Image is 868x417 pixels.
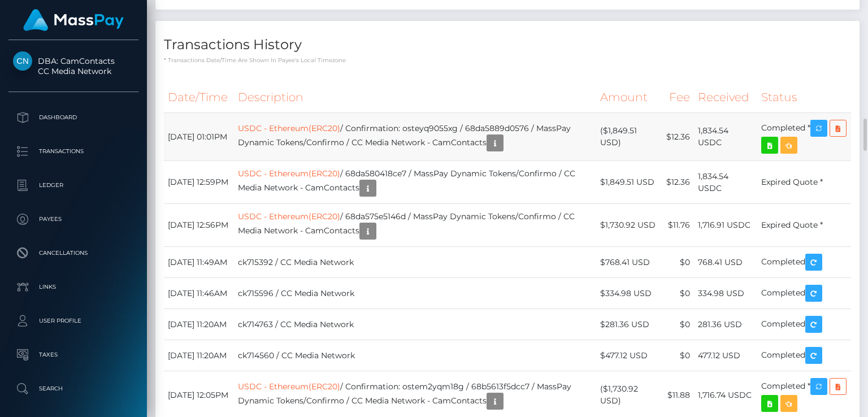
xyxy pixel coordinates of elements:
[234,278,596,309] td: ck715596 / CC Media Network
[8,307,138,335] a: User Profile
[661,340,694,371] td: $0
[596,278,661,309] td: $334.98 USD
[234,247,596,278] td: ck715392 / CC Media Network
[596,113,661,161] td: ($1,849.51 USD)
[164,56,851,64] p: * Transactions date/time are shown in payee's local timezone
[13,279,134,296] p: Links
[694,82,757,113] th: Received
[8,103,138,132] a: Dashboard
[694,113,757,161] td: 1,834.54 USDC
[238,123,340,133] a: USDC - Ethereum(ERC20)
[238,168,340,179] a: USDC - Ethereum(ERC20)
[13,109,134,126] p: Dashboard
[661,113,694,161] td: $12.36
[8,375,138,403] a: Search
[13,143,134,160] p: Transactions
[694,340,757,371] td: 477.12 USD
[13,51,32,71] img: CC Media Network
[234,309,596,340] td: ck714763 / CC Media Network
[757,161,851,204] td: Expired Quote *
[661,204,694,247] td: $11.76
[694,204,757,247] td: 1,716.91 USDC
[234,113,596,161] td: / Confirmation: osteyq9055xg / 68da5889d0576 / MassPay Dynamic Tokens/Confirmo / CC Media Network...
[661,278,694,309] td: $0
[757,113,851,161] td: Completed *
[13,380,134,397] p: Search
[234,161,596,204] td: / 68da580418ce7 / MassPay Dynamic Tokens/Confirmo / CC Media Network - CamContacts
[8,341,138,369] a: Taxes
[164,247,234,278] td: [DATE] 11:49AM
[164,340,234,371] td: [DATE] 11:20AM
[238,381,340,392] a: USDC - Ethereum(ERC20)
[8,137,138,166] a: Transactions
[596,309,661,340] td: $281.36 USD
[13,312,134,329] p: User Profile
[13,346,134,363] p: Taxes
[596,247,661,278] td: $768.41 USD
[596,340,661,371] td: $477.12 USD
[164,161,234,204] td: [DATE] 12:59PM
[23,9,124,31] img: MassPay Logo
[164,113,234,161] td: [DATE] 01:01PM
[757,309,851,340] td: Completed
[8,205,138,233] a: Payees
[596,204,661,247] td: $1,730.92 USD
[13,245,134,262] p: Cancellations
[234,340,596,371] td: ck714560 / CC Media Network
[757,278,851,309] td: Completed
[8,273,138,301] a: Links
[694,278,757,309] td: 334.98 USD
[164,35,851,55] h4: Transactions History
[596,82,661,113] th: Amount
[8,239,138,267] a: Cancellations
[234,82,596,113] th: Description
[694,161,757,204] td: 1,834.54 USDC
[164,204,234,247] td: [DATE] 12:56PM
[13,177,134,194] p: Ledger
[757,204,851,247] td: Expired Quote *
[661,247,694,278] td: $0
[694,309,757,340] td: 281.36 USD
[757,247,851,278] td: Completed
[596,161,661,204] td: $1,849.51 USD
[164,309,234,340] td: [DATE] 11:20AM
[8,171,138,199] a: Ledger
[238,211,340,221] a: USDC - Ethereum(ERC20)
[234,204,596,247] td: / 68da575e5146d / MassPay Dynamic Tokens/Confirmo / CC Media Network - CamContacts
[13,211,134,228] p: Payees
[164,278,234,309] td: [DATE] 11:46AM
[8,56,138,76] span: DBA: CamContacts CC Media Network
[661,82,694,113] th: Fee
[694,247,757,278] td: 768.41 USD
[164,82,234,113] th: Date/Time
[757,340,851,371] td: Completed
[661,161,694,204] td: $12.36
[661,309,694,340] td: $0
[757,82,851,113] th: Status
